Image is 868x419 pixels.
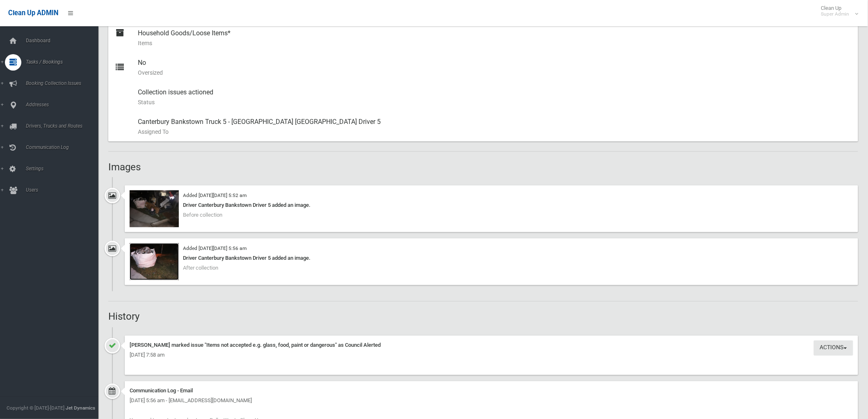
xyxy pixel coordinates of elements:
[138,14,852,53] div: Electronics Household Goods/Loose Items*
[138,53,852,82] div: No
[23,123,105,129] span: Drivers, Trucks and Routes
[23,59,105,65] span: Tasks / Bookings
[23,166,105,172] span: Settings
[8,9,58,17] span: Clean Up ADMIN
[817,5,858,17] span: Clean Up
[138,112,852,142] div: Canterbury Bankstown Truck 5 - [GEOGRAPHIC_DATA] [GEOGRAPHIC_DATA] Driver 5
[183,212,222,218] span: Before collection
[23,80,105,86] span: Booking Collection Issues
[130,396,853,406] div: [DATE] 5:56 am - [EMAIL_ADDRESS][DOMAIN_NAME]
[23,144,105,150] span: Communication Log
[23,38,105,44] span: Dashboard
[183,192,247,198] small: Added [DATE][DATE] 5:52 am
[130,200,853,210] div: Driver Canterbury Bankstown Driver 5 added an image.
[138,38,852,48] small: Items
[130,190,179,227] img: 2025-08-1205.52.417078492740951699586.jpg
[23,187,105,193] span: Users
[7,405,64,411] span: Copyright © [DATE]-[DATE]
[23,102,105,108] span: Addresses
[814,341,853,356] button: Actions
[138,127,852,137] small: Assigned To
[66,405,95,411] strong: Jet Dynamics
[108,162,858,172] h2: Images
[183,245,247,251] small: Added [DATE][DATE] 5:56 am
[138,82,852,112] div: Collection issues actioned
[130,350,853,360] div: [DATE] 7:58 am
[183,265,218,271] span: After collection
[108,311,858,322] h2: History
[130,386,853,396] div: Communication Log - Email
[138,97,852,107] small: Status
[130,341,853,350] div: [PERSON_NAME] marked issue "Items not accepted e.g. glass, food, paint or dangerous" as Council A...
[138,68,852,78] small: Oversized
[130,243,179,280] img: 2025-08-1205.55.475653164276105815822.jpg
[821,11,850,17] small: Super Admin
[130,253,853,263] div: Driver Canterbury Bankstown Driver 5 added an image.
